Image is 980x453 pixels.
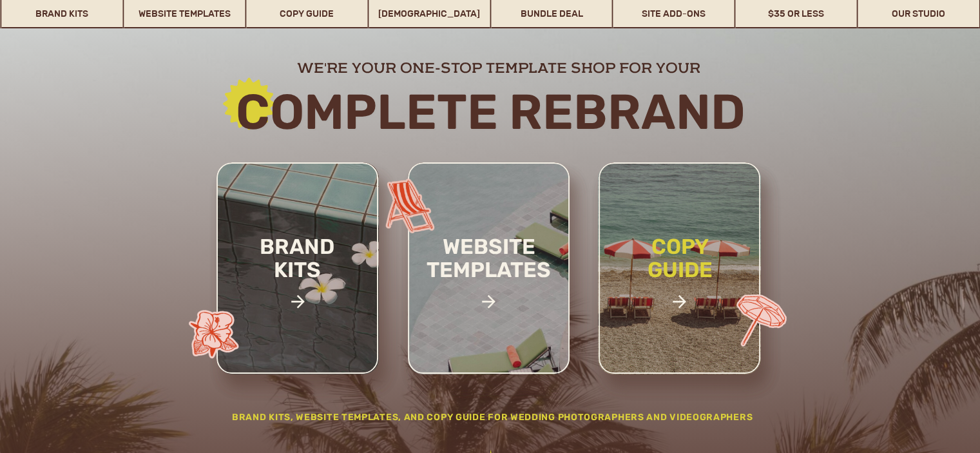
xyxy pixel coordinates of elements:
a: copy guide [620,235,740,325]
h2: we're your one-stop template shop for your [206,59,793,75]
h2: Brand Kits, website templates, and Copy Guide for wedding photographers and videographers [204,410,782,429]
h2: Complete rebrand [142,86,839,138]
a: website templates [405,235,573,309]
a: brand kits [243,235,352,325]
